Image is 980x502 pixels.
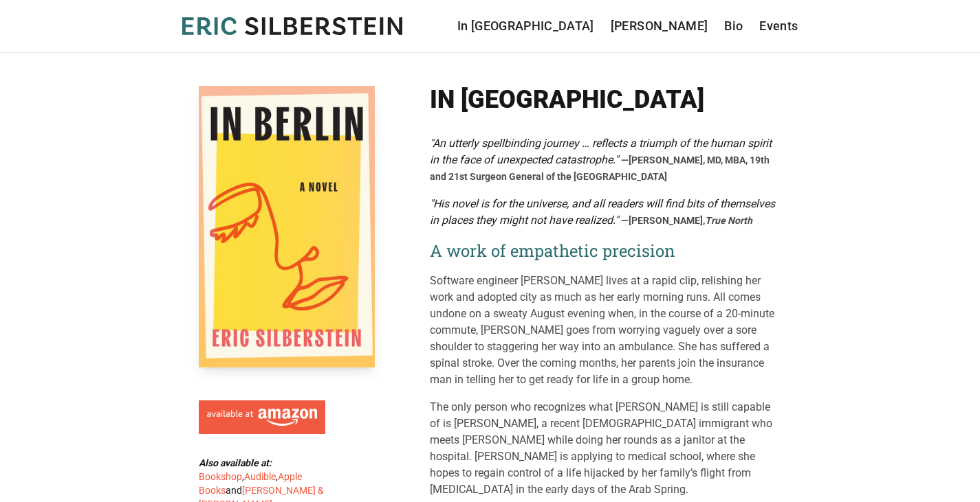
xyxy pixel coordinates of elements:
[611,16,708,36] a: [PERSON_NAME]
[199,86,375,367] img: Cover of In Berlin
[430,197,775,227] em: "His novel is for the universe, and all readers will find bits of themselves in places they might...
[244,471,276,482] a: Audible
[621,215,752,226] span: —[PERSON_NAME],
[705,215,752,226] em: True North
[430,137,772,166] em: "An utterly spellbinding journey … reflects a triumph of the human spirit in the face of unexpect...
[430,240,782,262] h2: A work of empathetic precision
[759,16,798,36] a: Events
[207,409,317,426] img: Available at Amazon
[199,471,242,482] a: Bookshop
[199,457,272,468] b: Also available at:
[724,16,743,36] a: Bio
[430,273,782,388] p: Software engineer [PERSON_NAME] lives at a rapid clip, relishing her work and adopted city as muc...
[457,16,594,36] a: In [GEOGRAPHIC_DATA]
[430,399,782,498] p: The only person who recognizes what [PERSON_NAME] is still capable of is [PERSON_NAME], a recent ...
[430,86,782,113] h1: In [GEOGRAPHIC_DATA]
[199,395,325,435] a: Available at Amazon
